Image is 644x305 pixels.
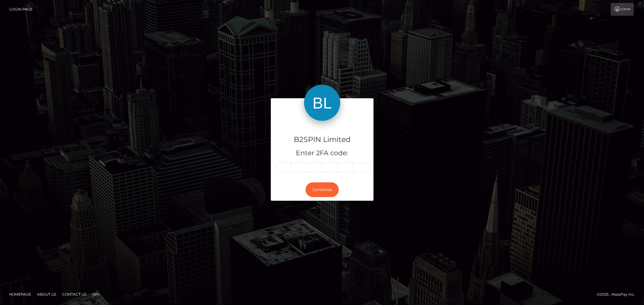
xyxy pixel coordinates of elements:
[275,134,369,145] h4: B2SPIN Limited
[35,290,59,299] a: About Us
[9,3,33,16] a: Login Page
[60,290,89,299] a: Contact Us
[597,291,639,298] div: © 2025 , MassPay Inc.
[304,85,340,121] img: B2SPIN Limited
[306,182,339,197] button: Continue
[90,290,101,299] a: API
[7,290,34,299] a: Homepage
[275,149,369,158] h5: Enter 2FA code:
[611,3,634,16] a: Login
